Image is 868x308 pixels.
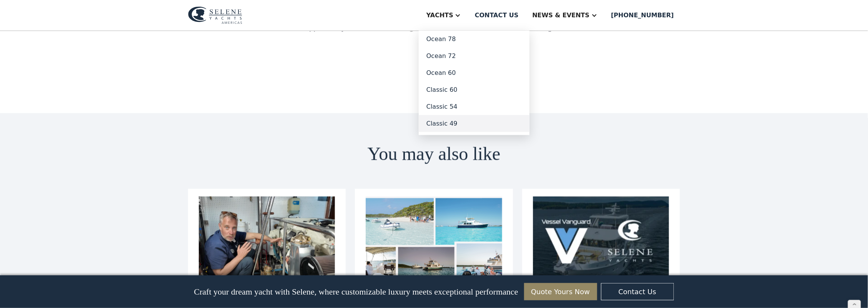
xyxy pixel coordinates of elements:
[419,31,530,48] a: Ocean 78
[427,11,453,20] div: Yachts
[419,98,530,115] a: Classic 54
[419,48,530,65] a: Ocean 72
[475,11,519,20] div: Contact us
[611,11,674,20] div: [PHONE_NUMBER]
[532,11,590,20] div: News & EVENTS
[194,287,518,297] p: Craft your dream yacht with Selene, where customizable luxury meets exceptional performance
[419,65,530,81] a: Ocean 60
[419,115,530,132] a: Classic 49
[419,31,530,135] nav: Yachts
[419,81,530,98] a: Classic 60
[188,7,242,24] img: logo
[368,144,501,164] h2: You may also like
[524,283,597,300] a: Quote Yours Now
[601,283,674,300] a: Contact Us
[188,39,680,50] p: ‍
